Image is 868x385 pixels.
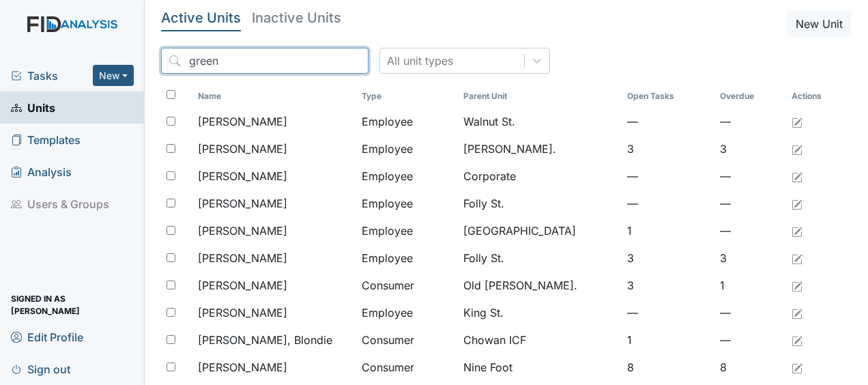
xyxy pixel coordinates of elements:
[161,11,241,25] h5: Active Units
[167,90,175,99] input: Toggle All Rows Selected
[714,354,787,381] td: 8
[11,358,70,380] span: Sign out
[356,108,458,135] td: Employee
[792,141,802,157] a: Edit
[714,162,787,190] td: —
[714,190,787,217] td: —
[192,85,356,108] th: Toggle SortBy
[356,190,458,217] td: Employee
[161,48,368,74] input: Search...
[714,299,787,326] td: —
[714,85,787,108] th: Toggle SortBy
[198,250,287,266] span: [PERSON_NAME]
[93,65,134,86] button: New
[458,217,622,244] td: [GEOGRAPHIC_DATA]
[198,168,287,184] span: [PERSON_NAME]
[11,326,83,347] span: Edit Profile
[622,108,714,135] td: —
[198,195,287,212] span: [PERSON_NAME]
[356,299,458,326] td: Employee
[792,223,802,239] a: Edit
[792,304,802,321] a: Edit
[714,108,787,135] td: —
[458,326,622,354] td: Chowan ICF
[622,326,714,354] td: 1
[356,354,458,381] td: Consumer
[198,359,287,375] span: [PERSON_NAME]
[11,294,134,315] span: Signed in as [PERSON_NAME]
[356,85,458,108] th: Toggle SortBy
[356,135,458,162] td: Employee
[714,217,787,244] td: —
[356,162,458,190] td: Employee
[786,85,852,108] th: Actions
[622,244,714,272] td: 3
[622,299,714,326] td: —
[387,53,453,69] div: All unit types
[458,108,622,135] td: Walnut St.
[356,272,458,299] td: Consumer
[198,277,287,294] span: [PERSON_NAME]
[792,359,802,375] a: Edit
[622,354,714,381] td: 8
[458,272,622,299] td: Old [PERSON_NAME].
[198,113,287,130] span: [PERSON_NAME]
[714,135,787,162] td: 3
[458,135,622,162] td: [PERSON_NAME].
[622,190,714,217] td: —
[11,97,55,118] span: Units
[792,168,802,184] a: Edit
[458,299,622,326] td: King St.
[714,272,787,299] td: 1
[622,217,714,244] td: 1
[252,11,341,25] h5: Inactive Units
[792,195,802,212] a: Edit
[356,244,458,272] td: Employee
[714,244,787,272] td: 3
[787,11,852,37] button: New Unit
[792,113,802,130] a: Edit
[356,326,458,354] td: Consumer
[198,223,287,239] span: [PERSON_NAME]
[198,304,287,321] span: [PERSON_NAME]
[622,162,714,190] td: —
[622,272,714,299] td: 3
[198,141,287,157] span: [PERSON_NAME]
[356,217,458,244] td: Employee
[11,129,81,150] span: Templates
[458,354,622,381] td: Nine Foot
[11,161,72,182] span: Analysis
[458,162,622,190] td: Corporate
[622,85,714,108] th: Toggle SortBy
[714,326,787,354] td: —
[792,250,802,266] a: Edit
[198,332,332,348] span: [PERSON_NAME], Blondie
[622,135,714,162] td: 3
[11,68,93,84] a: Tasks
[458,85,622,108] th: Toggle SortBy
[792,277,802,294] a: Edit
[458,190,622,217] td: Folly St.
[458,244,622,272] td: Folly St.
[792,332,802,348] a: Edit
